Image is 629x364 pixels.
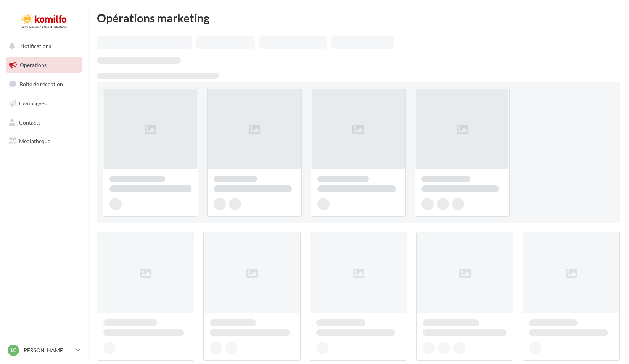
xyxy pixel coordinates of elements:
[5,57,83,73] a: Opérations
[19,81,63,87] span: Boîte de réception
[22,346,73,354] p: [PERSON_NAME]
[20,43,51,49] span: Notifications
[11,346,16,354] span: Lc
[5,96,83,112] a: Campagnes
[19,138,50,144] span: Médiathèque
[20,62,47,68] span: Opérations
[19,119,40,125] span: Contacts
[6,343,82,358] a: Lc [PERSON_NAME]
[5,115,83,131] a: Contacts
[5,38,80,54] button: Notifications
[19,100,47,107] span: Campagnes
[97,12,620,24] div: Opérations marketing
[5,133,83,149] a: Médiathèque
[5,76,83,92] a: Boîte de réception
